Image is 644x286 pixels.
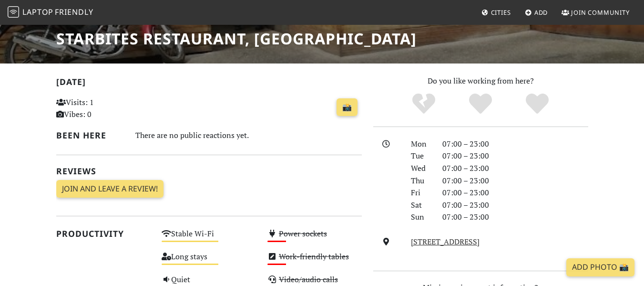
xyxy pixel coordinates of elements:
[571,8,630,17] span: Join Community
[405,211,437,223] div: Sun
[566,258,634,276] a: Add Photo 📸
[56,130,124,140] h2: Been here
[56,96,151,121] p: Visits: 1 Vibes: 0
[337,98,358,117] a: 📸
[534,8,548,17] span: Add
[437,187,594,199] div: 07:00 – 23:00
[405,150,437,162] div: Tue
[8,6,19,18] img: LaptopFriendly
[373,75,588,87] p: Do you like working from here?
[405,199,437,212] div: Sat
[437,150,594,162] div: 07:00 – 23:00
[279,251,349,262] s: Work-friendly tables
[56,77,362,91] h2: [DATE]
[411,236,480,247] a: [STREET_ADDRESS]
[22,7,53,17] span: Laptop
[55,7,93,17] span: Friendly
[437,199,594,212] div: 07:00 – 23:00
[135,128,362,142] div: There are no public reactions yet.
[509,92,565,116] div: Definitely!
[279,228,327,239] s: Power sockets
[491,8,511,17] span: Cities
[8,4,93,21] a: LaptopFriendly LaptopFriendly
[437,175,594,187] div: 07:00 – 23:00
[405,138,437,150] div: Mon
[156,250,262,273] div: Long stays
[478,4,515,21] a: Cities
[437,162,594,175] div: 07:00 – 23:00
[56,180,164,198] a: Join and leave a review!
[279,274,338,285] s: Video/audio calls
[521,4,552,21] a: Add
[405,175,437,187] div: Thu
[156,227,262,250] div: Stable Wi-Fi
[452,92,509,116] div: Yes
[437,211,594,223] div: 07:00 – 23:00
[56,30,417,48] h1: Starbites Restaurant, [GEOGRAPHIC_DATA]
[396,92,452,116] div: No
[405,187,437,199] div: Fri
[405,162,437,175] div: Wed
[437,138,594,150] div: 07:00 – 23:00
[56,229,151,239] h2: Productivity
[558,4,634,21] a: Join Community
[56,166,362,176] h2: Reviews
